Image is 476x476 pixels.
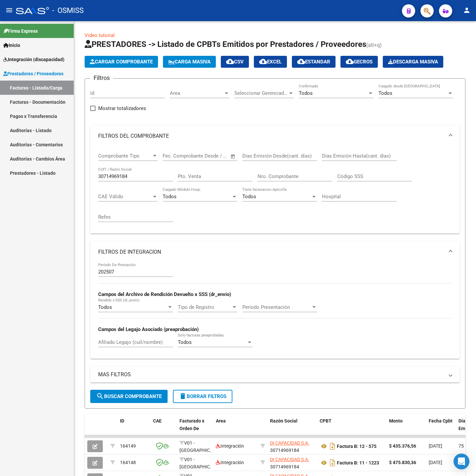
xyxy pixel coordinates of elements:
input: Fecha fin [195,153,227,159]
span: Cargar Comprobante [90,59,153,65]
button: Carga Masiva [163,56,216,68]
mat-panel-title: FILTROS DE INTEGRACION [98,248,444,256]
i: Descargar documento [328,441,337,452]
span: Buscar Comprobante [96,393,162,399]
span: Fecha Cpbt [429,418,453,423]
span: 75 [458,443,464,449]
span: Tipo de Registro [178,304,231,310]
div: FILTROS DEL COMPROBANTE [90,147,460,234]
mat-expansion-panel-header: FILTROS DEL COMPROBANTE [90,126,460,147]
button: Borrar Filtros [173,390,232,403]
span: Descarga Masiva [388,59,438,65]
mat-panel-title: FILTROS DEL COMPROBANTE [98,132,444,140]
span: PRESTADORES -> Listado de CPBTs Emitidos por Prestadores / Proveedores [85,40,366,49]
span: [DATE] [429,443,442,449]
button: EXCEL [254,56,287,68]
strong: Campos del Legajo Asociado (preaprobación) [98,326,199,332]
mat-icon: cloud_download [226,57,234,65]
mat-panel-title: MAS FILTROS [98,371,444,378]
span: Integración (discapacidad) [3,56,64,63]
strong: Campos del Archivo de Rendición Devuelto x SSS (dr_envio) [98,291,231,297]
div: FILTROS DE INTEGRACION [90,263,460,359]
h3: Filtros [90,73,113,83]
input: Fecha inicio [163,153,189,159]
span: CAE [153,418,162,423]
span: Estandar [297,59,330,65]
button: Buscar Comprobante [90,390,168,403]
i: Descargar documento [328,458,337,468]
span: Seleccionar Gerenciador [234,90,288,96]
span: Area [216,418,226,423]
span: Todos [178,339,192,345]
span: (alt+q) [366,42,382,48]
datatable-header-cell: Facturado x Orden De [177,414,213,443]
mat-icon: search [96,392,104,400]
span: Monto [389,418,403,423]
span: Firma Express [3,27,38,35]
button: Gecros [340,56,378,68]
datatable-header-cell: CPBT [317,414,386,443]
button: CSV [221,56,249,68]
mat-icon: person [463,6,471,14]
span: - OSMISS [52,3,84,18]
mat-icon: cloud_download [346,57,354,65]
mat-icon: cloud_download [297,57,305,65]
span: Todos [378,90,392,96]
mat-icon: delete [179,392,187,400]
span: Período Presentación [242,304,311,310]
a: Video tutorial [85,32,115,38]
span: CSV [226,59,244,65]
span: Borrar Filtros [179,393,226,399]
span: Gecros [346,59,373,65]
span: Inicio [3,42,20,49]
button: Cargar Comprobante [85,56,158,68]
span: EXCEL [259,59,282,65]
span: Comprobante Tipo [98,153,152,159]
span: CAE Válido [98,194,152,200]
datatable-header-cell: CAE [150,414,177,443]
mat-icon: menu [5,6,13,14]
span: 164148 [120,460,136,465]
span: Todos [242,194,256,200]
div: 30714969184 [270,439,314,453]
span: [DATE] [429,460,442,465]
datatable-header-cell: Razón Social [267,414,317,443]
span: DI CAPACIDAD S.A. [270,440,309,446]
button: Open calendar [229,153,237,160]
span: Todos [299,90,313,96]
span: Carga Masiva [168,59,211,65]
span: 164149 [120,443,136,449]
strong: Factura B: 11 - 1223 [337,460,379,465]
span: Razón Social [270,418,297,423]
span: DI CAPACIDAD S.A. [270,457,309,462]
mat-expansion-panel-header: FILTROS DE INTEGRACION [90,241,460,263]
button: Descarga Masiva [383,56,443,68]
strong: $ 435.376,56 [389,443,416,449]
div: 30714969184 [270,456,314,470]
strong: Factura B: 12 - 575 [337,444,377,449]
span: Area [170,90,223,96]
span: Facturado x Orden De [179,418,204,431]
datatable-header-cell: Monto [386,414,426,443]
button: Estandar [292,56,336,68]
datatable-header-cell: ID [117,414,150,443]
datatable-header-cell: Area [213,414,258,443]
span: Todos [163,194,177,200]
span: CPBT [320,418,332,423]
div: Open Intercom Messenger [454,454,469,469]
span: Mostrar totalizadores [98,104,146,112]
mat-icon: cloud_download [259,57,267,65]
mat-expansion-panel-header: MAS FILTROS [90,367,460,383]
datatable-header-cell: Fecha Cpbt [426,414,456,443]
span: Integración [216,443,244,449]
span: Integración [216,460,244,465]
span: ID [120,418,124,423]
app-download-masive: Descarga masiva de comprobantes (adjuntos) [383,56,443,68]
strong: $ 475.830,36 [389,460,416,465]
span: Prestadores / Proveedores [3,70,63,77]
span: Todos [98,304,112,310]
